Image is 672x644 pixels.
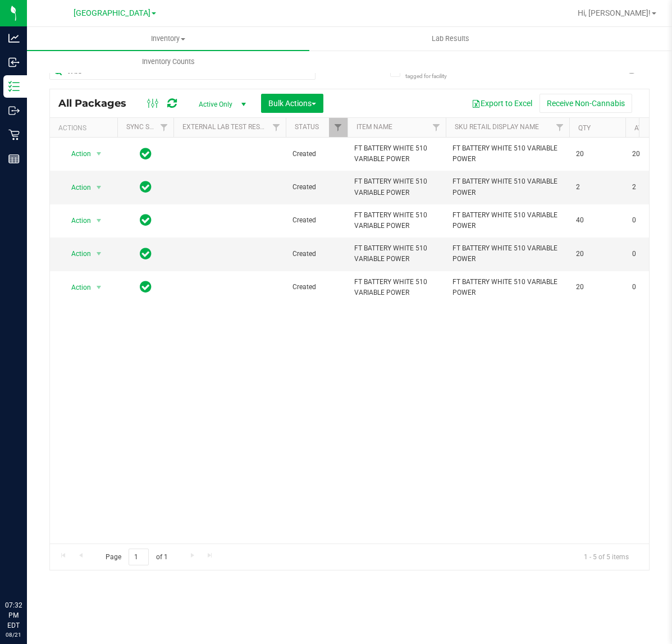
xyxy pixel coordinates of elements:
[268,99,316,108] span: Bulk Actions
[27,27,309,51] a: Inventory
[452,243,563,264] span: FT BATTERY WHITE 510 VARIABLE POWER
[356,123,392,131] a: Item Name
[540,94,632,113] button: Receive Non-Cannabis
[140,146,152,162] span: In Sync
[61,246,92,262] span: Action
[8,153,20,165] inline-svg: Reports
[634,124,668,132] a: Available
[92,146,106,162] span: select
[27,50,309,74] a: Inventory Counts
[354,277,439,298] span: FT BATTERY WHITE 510 VARIABLE POWER
[8,33,20,44] inline-svg: Analytics
[261,94,323,113] button: Bulk Actions
[309,27,592,51] a: Lab Results
[58,97,138,109] span: All Packages
[427,118,446,137] a: Filter
[575,549,638,565] span: 1 - 5 of 5 items
[182,123,271,131] a: External Lab Test Result
[578,8,651,17] span: Hi, [PERSON_NAME]!
[455,123,539,131] a: Sku Retail Display Name
[267,118,286,137] a: Filter
[292,249,341,259] span: Created
[74,8,150,18] span: [GEOGRAPHIC_DATA]
[155,118,173,137] a: Filter
[126,123,170,131] a: Sync Status
[354,243,439,264] span: FT BATTERY WHITE 510 VARIABLE POWER
[464,94,540,113] button: Export to Excel
[551,118,569,137] a: Filter
[140,246,152,262] span: In Sync
[292,182,341,193] span: Created
[578,124,591,132] a: Qty
[576,149,619,159] span: 20
[140,279,152,295] span: In Sync
[5,600,22,631] p: 07:32 PM EDT
[8,105,20,116] inline-svg: Outbound
[8,81,20,92] inline-svg: Inventory
[58,124,113,132] div: Actions
[5,631,22,639] p: 08/21
[576,182,619,193] span: 2
[417,34,484,44] span: Lab Results
[140,212,152,228] span: In Sync
[127,57,210,67] span: Inventory Counts
[292,215,341,226] span: Created
[96,549,177,566] span: Page of 1
[61,180,92,195] span: Action
[8,129,20,140] inline-svg: Retail
[92,280,106,295] span: select
[92,213,106,229] span: select
[354,176,439,198] span: FT BATTERY WHITE 510 VARIABLE POWER
[295,123,319,131] a: Status
[27,34,309,44] span: Inventory
[92,246,106,262] span: select
[129,549,149,566] input: 1
[292,282,341,293] span: Created
[576,215,619,226] span: 40
[576,282,619,293] span: 20
[11,554,45,588] iframe: Resource center
[354,210,439,231] span: FT BATTERY WHITE 510 VARIABLE POWER
[61,213,92,229] span: Action
[61,146,92,162] span: Action
[576,249,619,259] span: 20
[329,118,348,137] a: Filter
[8,57,20,68] inline-svg: Inbound
[452,210,563,231] span: FT BATTERY WHITE 510 VARIABLE POWER
[452,277,563,298] span: FT BATTERY WHITE 510 VARIABLE POWER
[140,179,152,195] span: In Sync
[292,149,341,159] span: Created
[61,280,92,295] span: Action
[354,143,439,165] span: FT BATTERY WHITE 510 VARIABLE POWER
[92,180,106,195] span: select
[452,176,563,198] span: FT BATTERY WHITE 510 VARIABLE POWER
[452,143,563,165] span: FT BATTERY WHITE 510 VARIABLE POWER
